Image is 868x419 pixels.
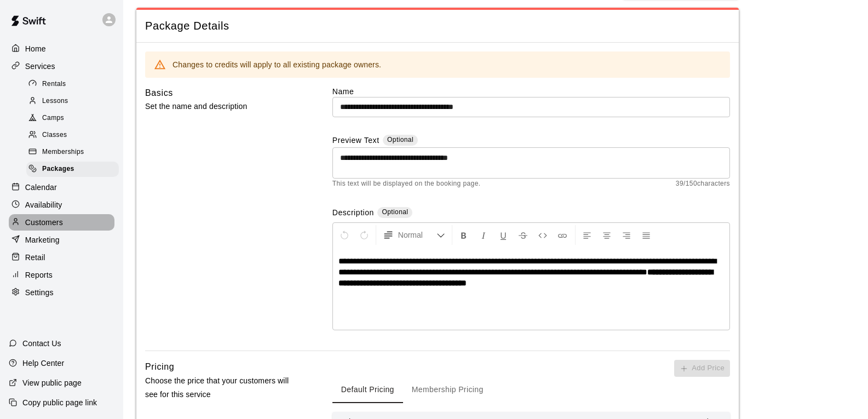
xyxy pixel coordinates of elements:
span: Camps [42,113,64,124]
button: Insert Link [553,225,572,245]
p: Choose the price that your customers will see for this service [145,374,297,401]
a: Home [9,41,114,57]
a: Camps [26,110,123,127]
h6: Pricing [145,360,174,374]
div: Lessons [26,94,119,109]
span: Packages [42,164,74,175]
p: Marketing [25,234,60,245]
span: Rentals [42,79,66,90]
p: Customers [25,217,63,228]
button: Undo [335,225,354,245]
span: This text will be displayed on the booking page. [332,179,481,190]
div: Packages [26,162,119,177]
p: Calendar [25,182,57,193]
button: Format Underline [494,225,513,245]
div: Changes to credits will apply to all existing package owners. [173,55,381,74]
button: Format Italics [474,225,493,245]
span: 39 / 150 characters [676,179,730,190]
a: Rentals [26,76,123,93]
span: Optional [387,136,413,144]
span: Optional [382,208,408,216]
button: Redo [355,225,373,245]
button: Formatting Options [378,225,450,245]
p: Home [25,43,46,54]
a: Packages [26,161,123,178]
label: Name [332,86,730,97]
span: Classes [42,130,67,141]
a: Customers [9,214,114,231]
button: Center Align [597,225,616,245]
button: Right Align [617,225,636,245]
a: Services [9,58,114,74]
span: Memberships [42,147,84,158]
span: Package Details [145,19,730,33]
a: Lessons [26,93,123,110]
div: Camps [26,111,119,126]
button: Insert Code [533,225,552,245]
p: Availability [25,199,62,210]
div: Classes [26,128,119,143]
button: Membership Pricing [403,377,492,403]
p: View public page [22,377,82,388]
p: Set the name and description [145,100,297,113]
a: Settings [9,284,114,301]
p: Retail [25,252,45,263]
button: Left Align [578,225,596,245]
div: Rentals [26,77,119,92]
p: Settings [25,287,54,298]
div: Memberships [26,145,119,160]
a: Memberships [26,144,123,161]
label: Preview Text [332,135,380,147]
button: Justify Align [637,225,656,245]
span: Normal [398,229,436,240]
p: Help Center [22,358,64,369]
p: Copy public page link [22,397,97,408]
p: Reports [25,269,53,280]
button: Format Strikethrough [514,225,532,245]
label: Description [332,207,374,220]
a: Calendar [9,179,114,196]
h6: Basics [145,86,173,100]
a: Reports [9,267,114,283]
a: Marketing [9,232,114,248]
a: Classes [26,127,123,144]
a: Retail [9,249,114,266]
span: Lessons [42,96,68,107]
p: Services [25,61,55,72]
button: Default Pricing [332,377,403,403]
a: Availability [9,197,114,213]
p: Contact Us [22,338,61,349]
button: Format Bold [455,225,473,245]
